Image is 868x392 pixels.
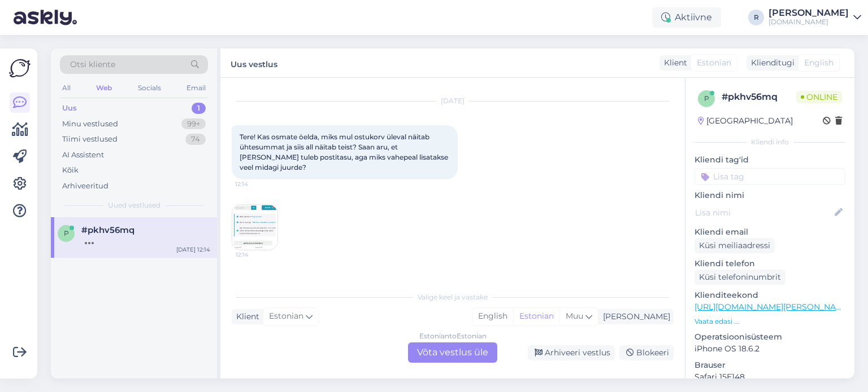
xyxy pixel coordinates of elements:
[94,81,114,95] div: Web
[695,137,845,147] div: Kliendi info
[722,90,796,104] div: # pkhv56mq
[769,17,849,27] div: [DOMAIN_NAME]
[181,118,206,130] div: 99+
[769,8,849,17] div: [PERSON_NAME]
[9,58,31,79] img: Askly Logo
[70,59,115,71] span: Otsi kliente
[108,200,160,210] span: Uued vestlused
[804,57,834,69] span: English
[796,91,842,103] span: Online
[232,205,277,250] img: Attachment
[619,345,674,360] div: Blokeeri
[698,115,793,127] div: [GEOGRAPHIC_DATA]
[598,311,670,323] div: [PERSON_NAME]
[64,229,69,237] span: p
[695,289,845,301] p: Klienditeekond
[81,225,134,235] span: #pkhv56mq
[695,168,845,185] input: Lisa tag
[695,359,845,371] p: Brauser
[232,292,674,302] div: Valige keel ja vastake
[62,134,118,145] div: Tiimi vestlused
[747,57,795,69] div: Klienditugi
[748,10,764,25] div: R
[62,118,118,130] div: Minu vestlused
[704,94,709,103] span: p
[695,206,832,219] input: Lisa nimi
[240,133,450,171] span: Tere! Kas osmate öelda, miks mul ostukorv üleval näitab ühtesummat ja siis all näitab teist? Saan...
[231,55,277,71] label: Uus vestlus
[62,180,108,192] div: Arhiveeritud
[513,308,559,325] div: Estonian
[566,311,583,321] span: Muu
[695,258,845,270] p: Kliendi telefon
[528,345,615,360] div: Arhiveeri vestlus
[472,308,513,325] div: English
[419,331,487,341] div: Estonian to Estonian
[695,302,850,312] a: [URL][DOMAIN_NAME][PERSON_NAME]
[235,180,277,188] span: 12:14
[769,8,861,27] a: [PERSON_NAME][DOMAIN_NAME]
[269,310,303,323] span: Estonian
[695,371,845,383] p: Safari 15E148
[232,311,259,323] div: Klient
[695,331,845,343] p: Operatsioonisüsteem
[408,342,497,363] div: Võta vestlus üle
[695,316,845,327] p: Vaata edasi ...
[62,165,79,176] div: Kõik
[60,81,73,95] div: All
[136,81,163,95] div: Socials
[695,270,785,285] div: Küsi telefoninumbrit
[695,154,845,166] p: Kliendi tag'id
[185,134,206,145] div: 74
[184,81,208,95] div: Email
[62,149,104,161] div: AI Assistent
[695,190,845,201] p: Kliendi nimi
[232,96,674,106] div: [DATE]
[659,57,687,69] div: Klient
[192,103,206,114] div: 1
[176,245,210,254] div: [DATE] 12:14
[62,103,77,114] div: Uus
[695,226,845,238] p: Kliendi email
[695,343,845,355] p: iPhone OS 18.6.2
[652,7,721,28] div: Aktiivne
[697,57,731,69] span: Estonian
[236,250,278,259] span: 12:14
[695,238,775,253] div: Küsi meiliaadressi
